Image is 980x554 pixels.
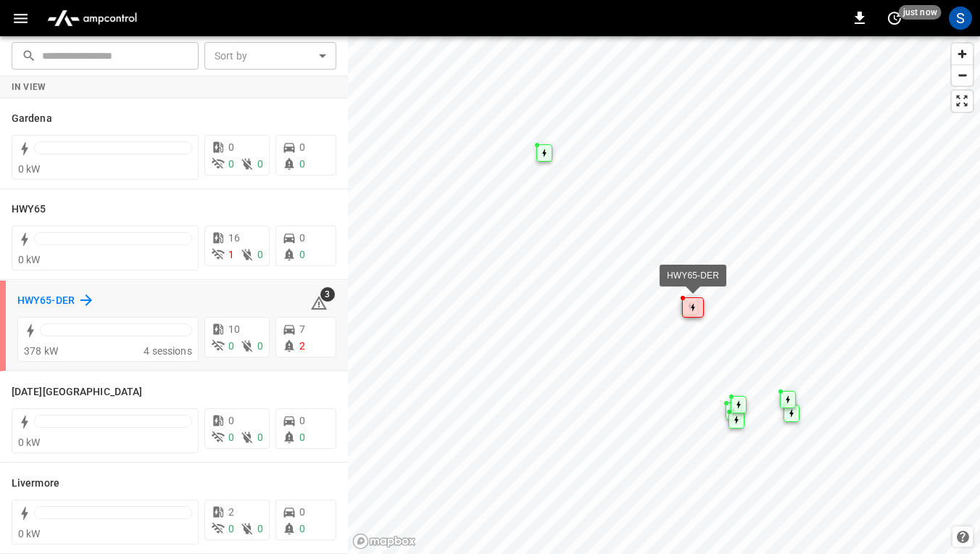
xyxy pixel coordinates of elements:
button: Zoom out [952,65,973,86]
span: 2 [228,506,234,518]
div: Map marker [682,297,704,318]
div: Map marker [731,396,747,413]
span: 0 [299,506,305,518]
span: 0 [299,141,305,153]
button: Zoom in [952,44,973,65]
h6: HWY65 [12,202,46,218]
div: Map marker [784,405,800,422]
div: HWY65-DER [667,268,719,283]
span: 0 [228,141,234,153]
div: Map marker [780,391,796,408]
span: 0 [299,232,305,244]
span: 0 [257,158,263,170]
strong: In View [12,82,46,92]
span: 0 [257,340,263,352]
span: 0 kW [18,528,41,539]
span: 4 sessions [144,345,192,357]
div: profile-icon [949,7,972,30]
span: 0 [299,415,305,426]
button: set refresh interval [883,7,906,30]
span: Zoom out [952,65,973,86]
span: 0 [257,249,263,260]
span: 1 [228,249,234,260]
span: 3 [320,287,335,302]
span: 2 [299,340,305,352]
div: Map marker [726,402,742,420]
span: 0 [257,523,263,534]
span: 0 kW [18,163,41,175]
h6: Gardena [12,111,52,127]
span: 378 kW [24,345,58,357]
span: 0 [299,431,305,443]
span: 0 [228,523,234,534]
span: 0 [228,431,234,443]
a: Mapbox homepage [352,533,416,550]
span: just now [899,5,942,20]
span: 10 [228,323,240,335]
h6: Karma Center [12,384,142,400]
span: 0 [299,249,305,260]
span: 0 [228,415,234,426]
span: 0 kW [18,254,41,265]
span: 16 [228,232,240,244]
span: 0 [228,158,234,170]
h6: HWY65-DER [17,293,75,309]
span: 0 [257,431,263,443]
span: 0 [228,340,234,352]
div: Map marker [728,411,744,429]
span: 0 [299,158,305,170]
div: Map marker [536,144,552,162]
span: 0 kW [18,437,41,448]
img: ampcontrol.io logo [41,4,143,32]
span: 7 [299,323,305,335]
h6: Livermore [12,476,59,492]
span: 0 [299,523,305,534]
canvas: Map [348,36,980,554]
